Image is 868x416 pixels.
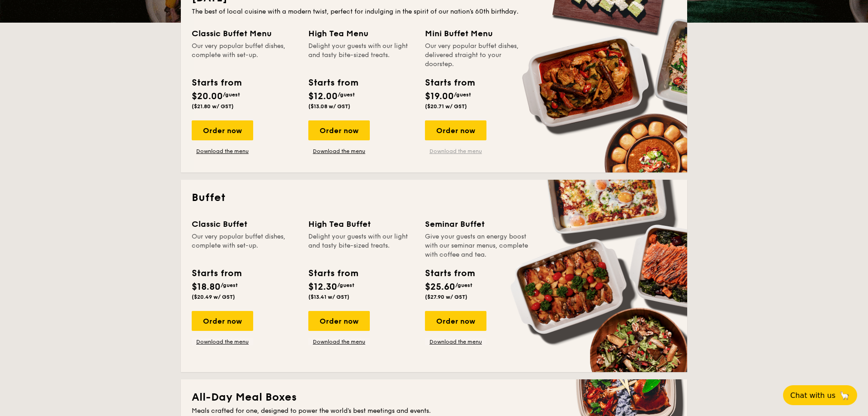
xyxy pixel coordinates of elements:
div: Starts from [425,267,474,280]
div: Order now [308,311,370,331]
div: Starts from [192,76,241,90]
a: Download the menu [192,338,253,345]
div: Our very popular buffet dishes, delivered straight to your doorstep. [425,42,531,69]
div: Order now [308,120,370,140]
span: $25.60 [425,282,455,292]
div: Our very popular buffet dishes, complete with set-up. [192,42,297,69]
div: Starts from [308,267,358,280]
span: /guest [338,91,355,98]
a: Download the menu [308,338,370,345]
span: $19.00 [425,91,454,102]
div: Order now [425,311,486,331]
span: ($13.08 w/ GST) [308,103,350,110]
div: High Tea Buffet [308,218,414,230]
span: ($13.41 w/ GST) [308,294,349,300]
span: ($20.49 w/ GST) [192,294,235,300]
h2: All-Day Meal Boxes [192,390,676,405]
span: /guest [337,282,354,288]
span: ($27.90 w/ GST) [425,294,467,300]
div: Mini Buffet Menu [425,27,531,40]
span: Chat with us [790,391,835,400]
div: Our very popular buffet dishes, complete with set-up. [192,232,297,259]
div: Starts from [308,76,358,90]
div: Delight your guests with our light and tasty bite-sized treats. [308,232,414,259]
span: 🦙 [839,390,850,401]
div: Starts from [425,76,474,90]
span: /guest [221,282,238,288]
span: $12.00 [308,91,338,102]
div: Order now [192,311,253,331]
div: Starts from [192,267,241,280]
span: /guest [454,91,471,98]
div: Classic Buffet Menu [192,27,297,40]
div: The best of local cuisine with a modern twist, perfect for indulging in the spirit of our nation’... [192,7,676,16]
span: ($21.80 w/ GST) [192,103,234,110]
span: /guest [455,282,472,288]
div: Classic Buffet [192,218,297,230]
span: $18.80 [192,282,221,292]
div: Order now [425,120,486,140]
span: ($20.71 w/ GST) [425,103,467,110]
div: Seminar Buffet [425,218,531,230]
a: Download the menu [308,148,370,155]
span: $12.30 [308,282,337,292]
div: Order now [192,120,253,140]
div: Meals crafted for one, designed to power the world's best meetings and events. [192,406,676,416]
a: Download the menu [425,148,486,155]
a: Download the menu [425,338,486,345]
h2: Buffet [192,191,676,205]
div: Delight your guests with our light and tasty bite-sized treats. [308,42,414,69]
span: $20.00 [192,91,223,102]
span: /guest [223,91,240,98]
a: Download the menu [192,148,253,155]
button: Chat with us🦙 [783,385,857,405]
div: Give your guests an energy boost with our seminar menus, complete with coffee and tea. [425,232,531,259]
div: High Tea Menu [308,27,414,40]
